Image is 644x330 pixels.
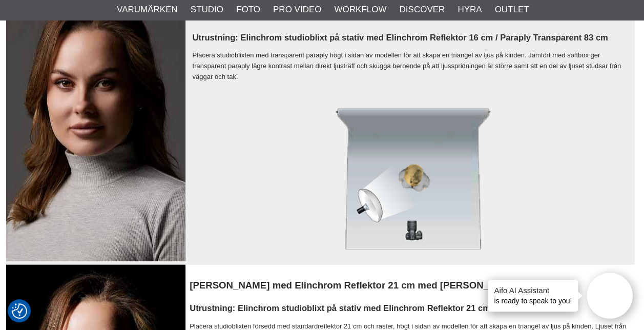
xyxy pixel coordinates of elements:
[399,3,445,16] a: Discover
[260,102,567,256] img: Lighting Guide - Rembrandt Umbrella Transparent
[494,3,529,16] a: Outlet
[494,285,572,296] h4: Aifo AI Assistant
[488,280,578,312] div: is ready to speak to you!
[236,3,260,16] a: Foto
[334,3,386,16] a: Workflow
[12,303,27,319] img: Revisit consent button
[117,3,178,16] a: Varumärken
[12,302,27,320] button: Samtyckesinställningar
[458,3,482,16] a: Hyra
[190,278,635,292] h3: [PERSON_NAME] med Elinchrom Reflektor 21 cm med [PERSON_NAME]
[192,50,635,81] p: Placera studioblixten med transparent paraply högt i sidan av modellen för att skapa en triangel ...
[191,3,223,16] a: Studio
[192,31,635,43] h4: Utrustning: Elinchrom studioblixt på stativ med Elinchrom Reflektor 16 cm / Paraply Transparent 8...
[273,3,321,16] a: Pro Video
[190,302,635,314] h4: Utrustning: Elinchrom studioblixt på stativ med Elinchrom Reflektor 21 cm med Raster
